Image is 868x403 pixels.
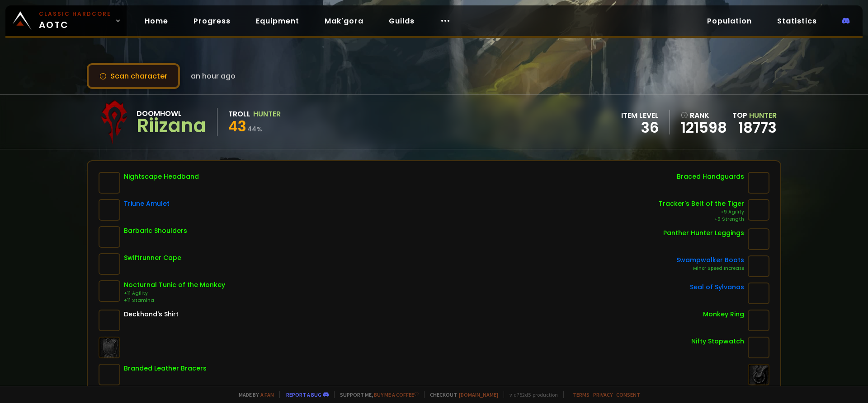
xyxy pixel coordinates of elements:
img: item-8176 [99,172,120,194]
img: item-5107 [99,310,120,331]
span: Support me, [334,391,419,398]
a: Population [700,12,759,30]
a: Buy me a coffee [374,391,419,398]
div: Barbaric Shoulders [124,226,187,236]
div: 36 [621,121,659,134]
div: Nocturnal Tunic of the Monkey [124,280,225,290]
div: Swiftrunner Cape [124,253,181,263]
a: Statistics [770,12,824,30]
div: Troll [228,108,250,120]
div: Minor Speed Increase [676,265,744,272]
a: a fan [260,391,274,398]
div: Top [732,110,777,121]
img: item-7722 [99,199,120,221]
div: +9 Agility [659,208,744,216]
div: Monkey Ring [703,310,744,319]
img: item-5964 [99,226,120,248]
img: item-6784 [748,172,769,194]
a: Classic HardcoreAOTC [5,5,127,36]
a: Report a bug [286,391,321,398]
a: Mak'gora [317,12,371,30]
div: +11 Agility [124,290,225,297]
span: an hour ago [191,70,236,82]
span: Checkout [424,391,498,398]
img: item-2276 [748,255,769,277]
div: Seal of Sylvanas [690,283,744,292]
div: Panther Hunter Leggings [663,228,744,238]
span: AOTC [39,10,111,32]
div: Swampwalker Boots [676,255,744,265]
div: Hunter [253,108,281,120]
a: Privacy [593,391,613,398]
a: Guilds [382,12,422,30]
img: item-6748 [748,310,769,331]
a: [DOMAIN_NAME] [459,391,498,398]
div: rank [681,110,727,121]
a: 18773 [738,117,777,138]
span: 43 [228,116,246,136]
div: +11 Stamina [124,297,225,304]
a: Equipment [249,12,307,30]
div: item level [621,110,659,121]
img: item-19508 [99,364,120,385]
a: Consent [616,391,640,398]
a: Home [137,12,175,30]
div: Doomhowl [137,108,206,119]
img: item-15159 [99,280,120,302]
img: item-6414 [748,283,769,304]
a: Progress [186,12,238,30]
button: Scan character [87,63,180,89]
div: Triune Amulet [124,199,170,208]
span: v. d752d5 - production [504,391,558,398]
small: Classic Hardcore [39,10,111,18]
div: Braced Handguards [677,172,744,181]
div: +9 Strength [659,216,744,223]
img: item-4108 [748,228,769,250]
span: Hunter [749,110,777,120]
div: Branded Leather Bracers [124,364,207,373]
div: Nifty Stopwatch [691,337,744,346]
img: item-6745 [99,253,120,275]
div: Riizana [137,119,206,133]
a: 121598 [681,121,727,134]
img: item-9916 [748,199,769,221]
small: 44 % [247,125,262,134]
span: Made by [233,391,274,398]
div: Deckhand's Shirt [124,310,179,319]
a: Terms [573,391,590,398]
img: item-2820 [748,337,769,358]
div: Nightscape Headband [124,172,199,181]
div: Tracker's Belt of the Tiger [659,199,744,208]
